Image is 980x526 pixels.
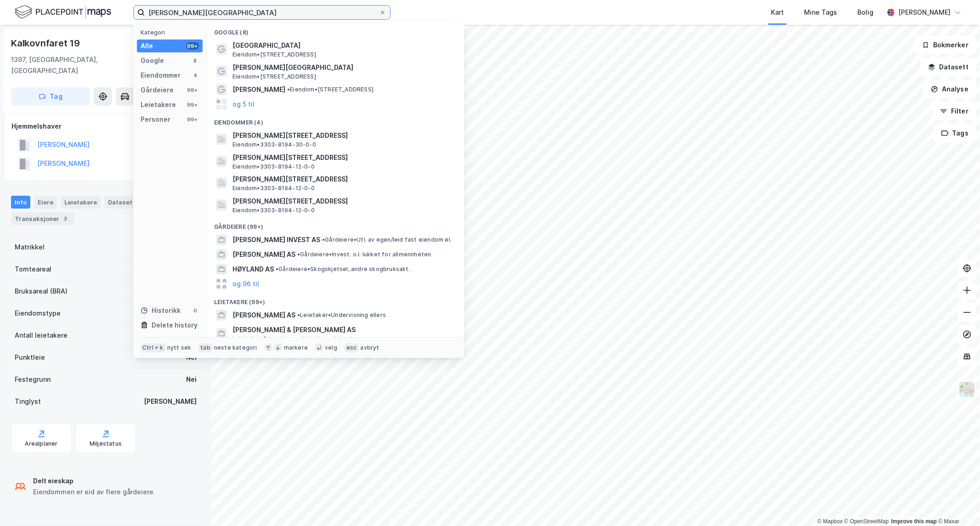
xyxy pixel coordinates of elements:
span: Eiendom • 3303-8194-12-0-0 [232,207,315,214]
div: tab [198,343,212,352]
span: Gårdeiere • Skogskjøtsel, andre skogbruksakt. [276,266,410,273]
button: Analyse [923,80,976,98]
span: [PERSON_NAME][STREET_ADDRESS] [232,152,453,163]
span: Leietaker • Frisering og skjønnhetspleie el. [232,335,353,343]
span: [PERSON_NAME] INVEST AS [232,234,320,245]
iframe: Chat Widget [934,482,980,526]
div: avbryt [360,344,379,351]
span: Eiendom • 3303-8194-12-0-0 [232,185,315,192]
span: • [322,236,325,243]
span: Eiendom • 3303-8194-12-0-0 [232,163,315,170]
div: Alle [141,40,153,51]
span: • [287,86,290,93]
div: markere [284,344,308,351]
span: Eiendom • [STREET_ADDRESS] [232,51,316,58]
span: HØYLAND AS [232,264,274,275]
span: • [297,311,300,318]
div: nytt søk [167,344,192,351]
a: Improve this map [891,518,937,525]
div: Antall leietakere [15,330,68,341]
div: Hjemmelshaver [11,121,200,132]
span: [PERSON_NAME][STREET_ADDRESS] [232,196,453,207]
div: Kart [771,7,784,18]
span: Eiendom • 3303-8194-30-0-0 [232,141,316,148]
span: [PERSON_NAME] [232,84,285,95]
span: Gårdeiere • Utl. av egen/leid fast eiendom el. [322,236,452,243]
div: Ctrl + k [141,343,165,352]
button: og 96 til [232,278,259,289]
div: Delt eieskap [33,475,153,486]
div: Kategori [141,29,203,36]
span: Eiendom • [STREET_ADDRESS] [232,73,316,80]
div: Personer [141,114,170,125]
div: 99+ [186,116,199,123]
div: Datasett [104,196,139,209]
div: Eiendommer [141,70,181,81]
div: 0 [192,307,199,314]
div: Eiere [34,196,57,209]
div: 99+ [186,86,199,94]
div: Tinglyst [15,396,41,407]
div: 1397, [GEOGRAPHIC_DATA], [GEOGRAPHIC_DATA] [11,54,158,76]
div: Leietakere (99+) [207,291,464,308]
a: OpenStreetMap [844,518,889,525]
div: Bolig [857,7,873,18]
span: [GEOGRAPHIC_DATA] [232,40,453,51]
div: neste kategori [214,344,257,351]
div: Gårdeiere (99+) [207,216,464,232]
div: Leietakere [61,196,101,209]
div: [PERSON_NAME] [898,7,951,18]
button: Tag [11,87,90,106]
span: [PERSON_NAME] & [PERSON_NAME] AS [232,324,453,335]
div: 99+ [186,101,199,108]
div: Tomteareal [15,264,51,275]
div: Kalkovnfaret 19 [11,36,82,51]
span: • [276,266,278,272]
div: Bruksareal (BRA) [15,286,68,297]
span: [PERSON_NAME][STREET_ADDRESS] [232,130,453,141]
input: Søk på adresse, matrikkel, gårdeiere, leietakere eller personer [145,6,379,19]
span: • [297,251,300,258]
div: Eiendomstype [15,308,61,319]
div: Eiendommen er eid av flere gårdeiere [33,486,153,498]
span: Eiendom • [STREET_ADDRESS] [287,86,374,93]
a: Mapbox [817,518,843,525]
div: Mine Tags [804,7,837,18]
div: Info [11,196,30,209]
div: esc [345,343,359,352]
button: Bokmerker [914,36,976,54]
div: Miljøstatus [90,440,122,447]
div: velg [325,344,337,351]
span: [PERSON_NAME] AS [232,249,295,260]
div: Transaksjoner [11,212,74,225]
div: 99+ [186,42,199,50]
div: 4 [192,72,199,79]
span: Leietaker • Undervisning ellers [297,311,386,319]
span: Gårdeiere • Invest. o.l. lukket for allmennheten [297,251,431,258]
div: 3 [61,214,70,223]
div: Google [141,55,164,66]
div: Punktleie [15,352,45,363]
div: 8 [192,57,199,64]
div: Historikk [141,305,181,316]
div: Kontrollprogram for chat [934,482,980,526]
div: Arealplaner [25,440,57,447]
span: [PERSON_NAME][GEOGRAPHIC_DATA] [232,62,453,73]
div: Delete history [152,320,198,331]
div: Leietakere [141,99,176,110]
span: [PERSON_NAME] AS [232,310,295,321]
div: Matrikkel [15,242,45,253]
img: Z [958,381,976,398]
button: og 5 til [232,99,255,110]
div: Nei [186,374,197,385]
div: Eiendommer (4) [207,112,464,128]
div: [PERSON_NAME] [144,396,197,407]
span: [PERSON_NAME][STREET_ADDRESS] [232,174,453,185]
div: Google (8) [207,22,464,38]
div: Gårdeiere [141,85,174,96]
button: Datasett [920,58,976,76]
button: Filter [932,102,976,120]
div: Festegrunn [15,374,51,385]
button: Tags [934,124,976,142]
img: logo.f888ab2527a4732fd821a326f86c7f29.svg [15,4,111,20]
